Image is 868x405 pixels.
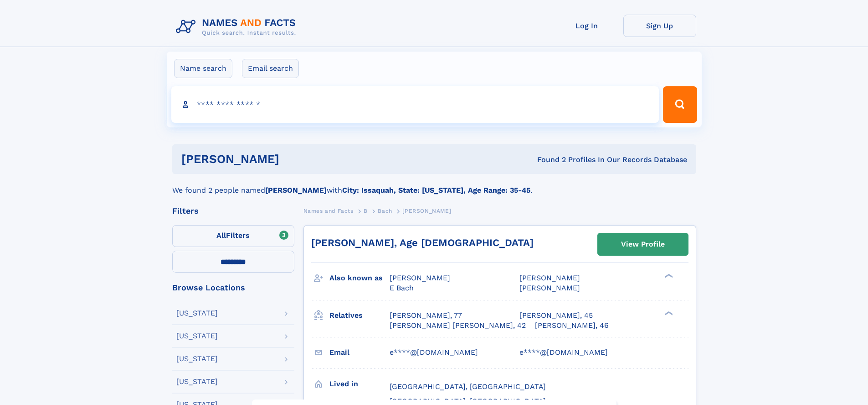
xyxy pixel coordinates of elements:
h3: Relatives [329,308,390,323]
div: [US_STATE] [176,310,218,317]
div: [US_STATE] [176,378,218,385]
div: Filters [172,207,294,215]
a: [PERSON_NAME], 77 [390,310,462,321]
button: Search Button [663,86,697,123]
b: [PERSON_NAME] [265,186,327,195]
a: [PERSON_NAME], Age [DEMOGRAPHIC_DATA] [311,237,534,248]
a: Log In [550,15,623,37]
span: B [364,208,368,214]
div: ❯ [663,310,673,316]
a: B [364,205,368,216]
a: [PERSON_NAME], 45 [519,310,593,321]
b: City: Issaquah, State: [US_STATE], Age Range: 35-45 [342,186,530,195]
div: View Profile [621,234,665,255]
label: Email search [242,59,299,78]
label: Filters [172,225,294,247]
span: [PERSON_NAME] [390,274,450,282]
a: View Profile [598,233,688,255]
div: [US_STATE] [176,355,218,363]
div: Found 2 Profiles In Our Records Database [408,155,687,165]
div: ❯ [663,273,673,279]
a: [PERSON_NAME] [PERSON_NAME], 42 [390,321,526,331]
div: We found 2 people named with . [172,174,696,196]
label: Name search [174,59,232,78]
span: [PERSON_NAME] [519,274,580,282]
a: [PERSON_NAME], 46 [535,321,609,331]
h1: [PERSON_NAME] [181,153,408,165]
a: Sign Up [623,15,696,37]
h3: Also known as [329,270,390,286]
div: [US_STATE] [176,332,218,340]
h3: Email [329,345,390,360]
h3: Lived in [329,376,390,392]
span: Bach [378,208,392,214]
span: All [216,231,226,240]
img: Logo Names and Facts [172,15,303,39]
span: [PERSON_NAME] [519,284,580,292]
a: Bach [378,205,392,216]
span: E Bach [390,284,414,292]
span: [GEOGRAPHIC_DATA], [GEOGRAPHIC_DATA] [390,382,546,391]
div: Browse Locations [172,284,294,292]
span: [PERSON_NAME] [402,208,451,214]
input: search input [171,86,659,123]
a: Names and Facts [303,205,354,216]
